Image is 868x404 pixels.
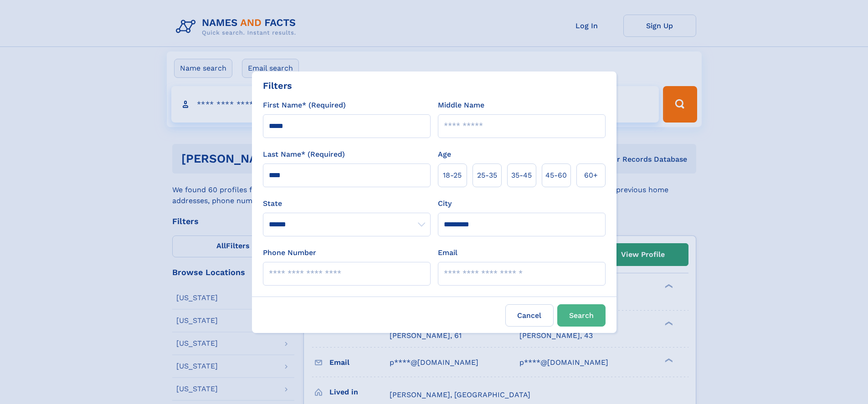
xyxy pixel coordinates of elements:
[545,170,567,181] span: 45‑60
[438,198,452,209] label: City
[263,247,316,258] label: Phone Number
[511,170,532,181] span: 35‑45
[263,100,346,111] label: First Name* (Required)
[263,198,431,209] label: State
[438,247,457,258] label: Email
[263,149,345,160] label: Last Name* (Required)
[505,304,554,327] label: Cancel
[263,79,292,92] div: Filters
[557,304,606,327] button: Search
[477,170,497,181] span: 25‑35
[584,170,598,181] span: 60+
[443,170,462,181] span: 18‑25
[438,100,484,111] label: Middle Name
[438,149,451,160] label: Age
